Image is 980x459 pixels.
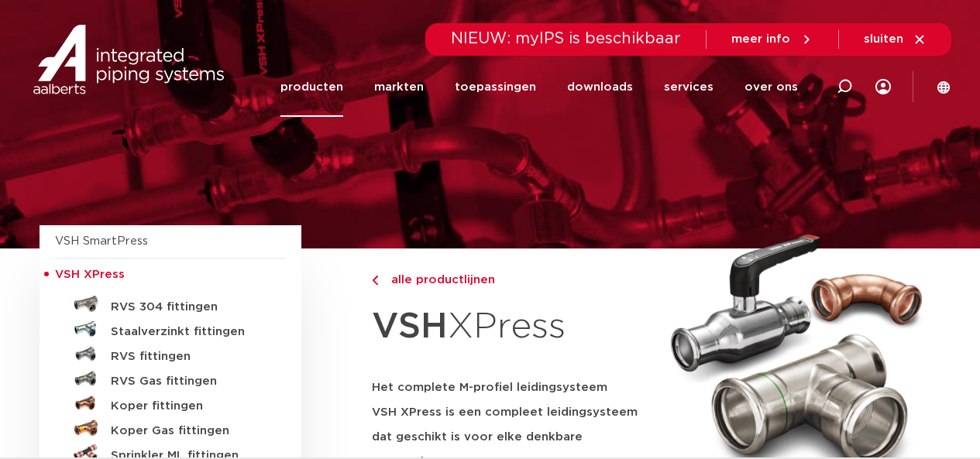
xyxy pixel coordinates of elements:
a: downloads [567,57,633,117]
a: Koper Gas fittingen [55,416,286,440]
a: RVS Gas fittingen [55,366,286,391]
a: toepassingen [455,57,536,117]
a: RVS fittingen [55,341,286,366]
span: sluiten [864,33,903,45]
span: VSH XPress [55,269,125,280]
h1: XPress [372,297,652,357]
a: sluiten [864,33,927,46]
a: VSH SmartPress [55,235,148,247]
h5: RVS fittingen [111,350,264,364]
span: alle productlijnen [382,274,495,286]
a: services [664,57,714,117]
a: RVS 304 fittingen [55,292,286,317]
a: Koper fittingen [55,391,286,416]
a: over ons [744,57,798,117]
span: meer info [731,33,790,45]
a: markten [374,57,424,117]
h5: RVS 304 fittingen [111,300,264,314]
span: NIEUW: myIPS is beschikbaar [451,31,681,46]
a: Staalverzinkt fittingen [55,317,286,341]
strong: VSH [372,309,448,344]
h5: Koper fittingen [111,399,264,413]
a: meer info [731,33,813,46]
a: alle productlijnen [372,271,652,289]
img: chevron-right.svg [372,276,378,286]
nav: Menu [280,57,798,117]
h5: Koper Gas fittingen [111,424,264,438]
h5: RVS Gas fittingen [111,375,264,389]
a: producten [280,57,343,117]
h5: Staalverzinkt fittingen [111,325,264,339]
